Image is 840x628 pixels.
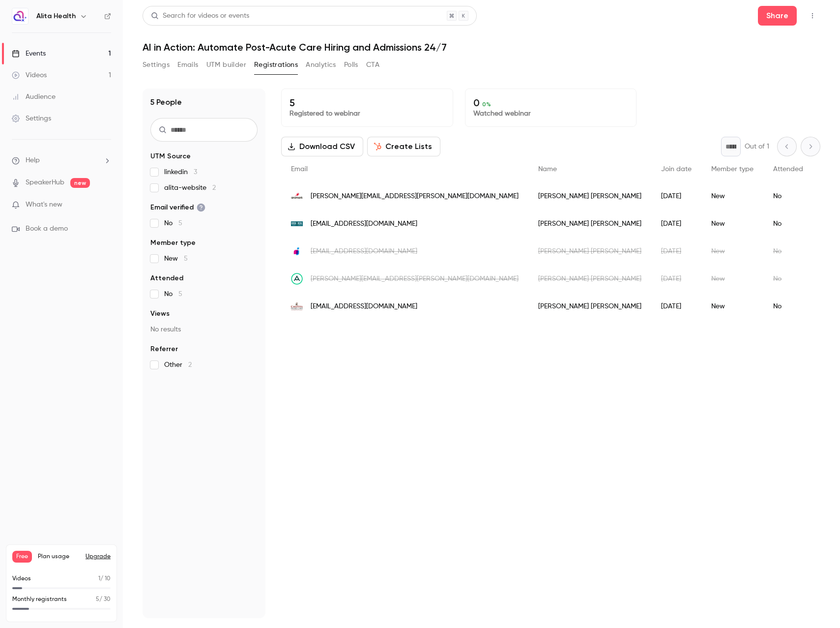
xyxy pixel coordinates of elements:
[281,137,363,156] button: Download CSV
[36,11,76,21] h6: Alita Health
[758,6,797,26] button: Share
[773,166,803,173] span: Attended
[661,166,692,173] span: Join date
[12,114,51,123] div: Settings
[745,142,769,151] p: Out of 1
[311,219,417,229] span: [EMAIL_ADDRESS][DOMAIN_NAME]
[701,182,763,210] div: New
[150,151,191,161] span: UTM Source
[701,238,763,265] div: New
[96,595,111,604] p: / 30
[528,238,651,265] div: [PERSON_NAME] [PERSON_NAME]
[12,49,46,59] div: Events
[194,169,197,176] span: 3
[528,265,651,293] div: [PERSON_NAME] [PERSON_NAME]
[164,218,182,228] span: No
[291,300,303,312] img: caravita.com
[151,11,249,21] div: Search for videos or events
[651,182,701,210] div: [DATE]
[291,273,303,285] img: apploi.com
[473,109,629,119] p: Watched webinar
[291,166,308,173] span: Email
[150,309,170,319] span: Views
[482,101,491,108] span: 0 %
[98,574,111,583] p: / 10
[290,109,445,119] p: Registered to webinar
[528,182,651,210] div: [PERSON_NAME] [PERSON_NAME]
[311,246,417,257] span: [EMAIL_ADDRESS][DOMAIN_NAME]
[528,210,651,238] div: [PERSON_NAME] [PERSON_NAME]
[38,553,80,561] span: Plan usage
[70,178,90,188] span: new
[26,224,68,234] span: Book a demo
[763,210,813,238] div: No
[177,57,198,73] button: Emails
[178,220,182,227] span: 5
[143,57,170,73] button: Settings
[150,203,205,212] span: Email verified
[366,57,379,73] button: CTA
[473,97,629,109] p: 0
[291,190,303,202] img: aramark.com
[184,255,188,262] span: 5
[26,178,64,188] a: SpeakerHub
[150,151,258,370] section: facet-groups
[12,595,67,604] p: Monthly registrants
[150,325,258,334] p: No results
[143,41,820,53] h1: AI in Action: Automate Post-Acute Care Hiring and Admissions 24/7
[311,274,519,284] span: [PERSON_NAME][EMAIL_ADDRESS][PERSON_NAME][DOMAIN_NAME]
[86,553,111,561] button: Upgrade
[12,155,111,166] li: help-dropdown-opener
[651,238,701,265] div: [DATE]
[528,293,651,320] div: [PERSON_NAME] [PERSON_NAME]
[651,265,701,293] div: [DATE]
[150,273,183,283] span: Attended
[96,597,99,602] span: 5
[763,238,813,265] div: No
[12,551,32,563] span: Free
[763,182,813,210] div: No
[344,57,358,73] button: Polls
[306,57,336,73] button: Analytics
[164,183,216,193] span: alita-website
[763,265,813,293] div: No
[701,293,763,320] div: New
[367,137,440,156] button: Create Lists
[150,344,178,354] span: Referrer
[26,155,40,166] span: Help
[290,97,445,109] p: 5
[164,289,182,299] span: No
[12,574,31,583] p: Videos
[311,191,519,202] span: [PERSON_NAME][EMAIL_ADDRESS][PERSON_NAME][DOMAIN_NAME]
[178,291,182,298] span: 5
[538,166,557,173] span: Name
[212,184,216,191] span: 2
[150,96,182,108] h1: 5 People
[701,265,763,293] div: New
[651,210,701,238] div: [DATE]
[206,57,246,73] button: UTM builder
[12,70,47,80] div: Videos
[12,8,28,24] img: Alita Health
[711,166,753,173] span: Member type
[311,301,417,312] span: [EMAIL_ADDRESS][DOMAIN_NAME]
[291,245,303,257] img: intelycare.com
[164,360,192,370] span: Other
[651,293,701,320] div: [DATE]
[26,200,62,210] span: What's new
[254,57,298,73] button: Registrations
[291,218,303,230] img: uthca.org
[701,210,763,238] div: New
[150,238,196,248] span: Member type
[188,361,192,368] span: 2
[98,576,100,582] span: 1
[164,167,197,177] span: linkedin
[763,293,813,320] div: No
[164,254,188,264] span: New
[12,92,56,102] div: Audience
